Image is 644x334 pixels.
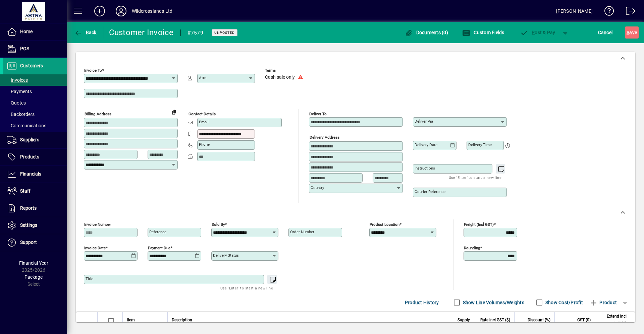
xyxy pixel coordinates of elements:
[19,260,48,266] span: Financial Year
[458,316,470,324] span: Supply
[149,229,166,234] mat-label: Reference
[461,26,506,39] button: Custom Fields
[462,30,504,35] span: Custom Fields
[20,240,37,245] span: Support
[84,222,111,227] mat-label: Invoice number
[517,26,559,39] button: Post & Pay
[3,132,67,148] a: Suppliers
[3,200,67,217] a: Reports
[24,274,43,280] span: Package
[625,26,639,39] button: Save
[169,107,179,117] button: Copy to Delivery address
[3,109,67,120] a: Backorders
[89,5,110,17] button: Add
[402,296,442,309] button: Product History
[415,189,445,194] mat-label: Courier Reference
[214,30,235,35] span: Unposted
[621,1,636,23] a: Logout
[415,166,435,171] mat-label: Instructions
[187,27,203,38] div: #7579
[20,137,39,142] span: Suppliers
[556,6,593,16] div: [PERSON_NAME]
[370,222,399,227] mat-label: Product location
[415,119,433,124] mat-label: Deliver via
[20,171,41,177] span: Financials
[84,68,102,73] mat-label: Invoice To
[464,246,480,250] mat-label: Rounding
[20,222,37,228] span: Settings
[468,142,492,147] mat-label: Delivery time
[199,120,209,124] mat-label: Email
[213,253,239,258] mat-label: Delivery status
[627,27,637,38] span: ave
[20,205,37,211] span: Reports
[220,284,273,292] mat-hint: Use 'Enter' to start a new line
[86,276,93,281] mat-label: Title
[74,30,97,35] span: Back
[20,154,39,159] span: Products
[7,100,26,106] span: Quotes
[599,313,627,327] span: Extend incl GST ($)
[520,30,555,35] span: ost & Pay
[109,27,174,38] div: Customer Invoice
[415,142,437,147] mat-label: Delivery date
[265,68,305,73] span: Terms
[7,77,28,83] span: Invoices
[405,30,448,35] span: Documents (0)
[464,222,494,227] mat-label: Freight (incl GST)
[449,174,501,181] mat-hint: Use 'Enter' to start a new line
[590,297,617,308] span: Product
[3,97,67,109] a: Quotes
[577,316,591,324] span: GST ($)
[598,27,613,38] span: Cancel
[132,6,172,16] div: Wildcrosslands Ltd
[3,149,67,165] a: Products
[3,120,67,131] a: Communications
[462,299,524,306] label: Show Line Volumes/Weights
[265,75,295,80] span: Cash sale only
[3,23,67,40] a: Home
[7,112,35,117] span: Backorders
[403,26,450,39] button: Documents (0)
[3,217,67,234] a: Settings
[67,26,104,39] app-page-header-button: Back
[311,185,324,190] mat-label: Country
[199,75,206,80] mat-label: Attn
[405,297,439,308] span: Product History
[586,296,620,309] button: Product
[532,30,535,35] span: P
[290,229,314,234] mat-label: Order number
[72,26,98,39] button: Back
[212,222,225,227] mat-label: Sold by
[20,29,33,34] span: Home
[3,166,67,183] a: Financials
[7,123,46,128] span: Communications
[20,63,43,68] span: Customers
[3,234,67,251] a: Support
[3,41,67,57] a: POS
[127,316,135,324] span: Item
[110,5,132,17] button: Profile
[3,74,67,86] a: Invoices
[199,142,210,147] mat-label: Phone
[3,183,67,200] a: Staff
[627,30,629,35] span: S
[148,246,170,250] mat-label: Payment due
[596,26,614,39] button: Cancel
[3,86,67,97] a: Payments
[599,1,614,23] a: Knowledge Base
[20,46,29,51] span: POS
[84,246,106,250] mat-label: Invoice date
[7,89,32,94] span: Payments
[480,316,510,324] span: Rate incl GST ($)
[309,112,327,116] mat-label: Deliver To
[172,316,192,324] span: Description
[544,299,583,306] label: Show Cost/Profit
[528,316,550,324] span: Discount (%)
[20,188,31,194] span: Staff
